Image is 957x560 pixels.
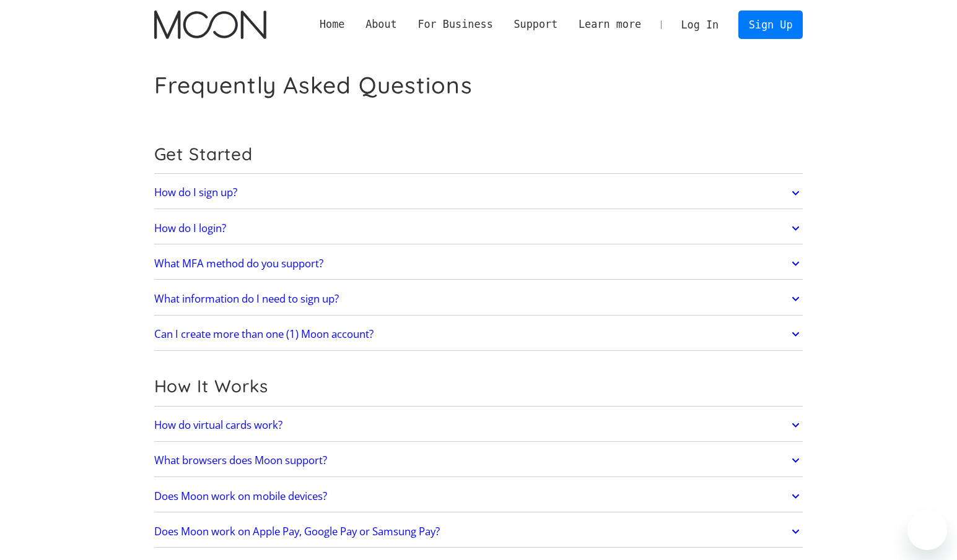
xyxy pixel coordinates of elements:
h2: What information do I need to sign up? [154,293,339,305]
div: For Business [408,17,504,32]
div: Learn more [579,17,641,32]
h2: How It Works [154,376,803,397]
div: About [355,17,407,32]
img: Moon Logo [154,11,266,39]
a: Sign Up [738,11,803,38]
h2: How do I sign up? [154,186,237,199]
h2: How do virtual cards work? [154,419,282,431]
a: How do virtual cards work? [154,412,803,438]
h2: Get Started [154,144,803,165]
a: What browsers does Moon support? [154,447,803,473]
div: Learn more [568,17,652,32]
a: Log In [671,11,729,38]
h2: Does Moon work on mobile devices? [154,490,327,502]
h1: Frequently Asked Questions [154,71,473,99]
h2: What browsers does Moon support? [154,454,327,467]
iframe: Кнопка запуска окна обмена сообщениями [907,510,947,550]
h2: Does Moon work on Apple Pay, Google Pay or Samsung Pay? [154,525,440,538]
a: What information do I need to sign up? [154,286,803,312]
div: For Business [417,17,492,32]
a: Home [309,17,355,32]
h2: How do I login? [154,222,226,235]
h2: Can I create more than one (1) Moon account? [154,328,374,340]
div: Support [513,17,557,32]
a: How do I sign up? [154,180,803,206]
a: Does Moon work on mobile devices? [154,483,803,509]
a: home [154,11,266,39]
a: Does Moon work on Apple Pay, Google Pay or Samsung Pay? [154,519,803,545]
a: How do I login? [154,215,803,241]
a: Can I create more than one (1) Moon account? [154,321,803,347]
a: What MFA method do you support? [154,251,803,277]
div: Support [504,17,568,32]
div: About [365,17,397,32]
h2: What MFA method do you support? [154,257,323,270]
